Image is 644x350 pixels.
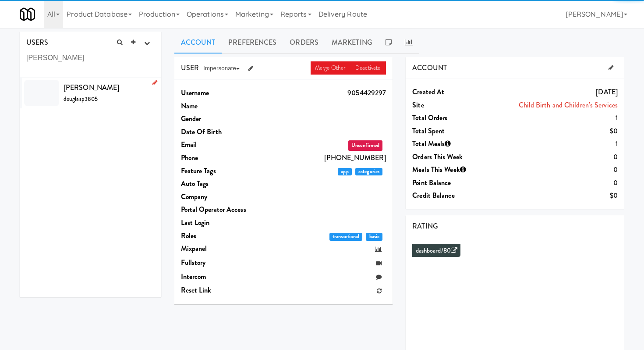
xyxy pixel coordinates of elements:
[181,164,263,178] dt: Feature Tags
[355,168,382,176] span: categories
[174,32,222,54] a: Account
[181,256,263,269] dt: Fullstory
[495,137,618,150] dd: 1
[181,270,263,283] dt: Intercom
[263,151,386,164] dd: [PHONE_NUMBER]
[181,63,199,73] span: USER
[416,246,457,255] a: dashboard/80
[20,78,161,108] li: [PERSON_NAME]douglasp3805
[26,37,49,47] span: USERS
[181,151,263,164] dt: Phone
[181,112,263,125] dt: Gender
[366,233,382,241] span: basic
[181,125,263,139] dt: Date Of Birth
[412,99,495,112] dt: Site
[495,176,618,189] dd: 0
[412,125,495,138] dt: Total Spent
[64,82,119,93] span: [PERSON_NAME]
[495,111,618,125] dd: 1
[412,63,447,73] span: ACCOUNT
[348,140,382,151] span: Unconfirmed
[412,137,495,150] dt: Total Meals
[329,233,363,241] span: transactional
[412,86,495,99] dt: Created at
[495,125,618,138] dd: $0
[181,177,263,190] dt: Auto Tags
[181,216,263,229] dt: Last login
[181,138,263,151] dt: Email
[495,163,618,176] dd: 0
[181,190,263,204] dt: Company
[495,189,618,202] dd: $0
[181,284,263,297] dt: Reset link
[283,32,325,54] a: Orders
[412,111,495,125] dt: Total Orders
[20,7,35,22] img: Micromart
[263,86,386,100] dd: 9054429297
[495,150,618,164] dd: 0
[519,100,618,110] a: Child Birth and Children’s Services
[412,189,495,202] dt: Credit Balance
[412,221,438,231] span: RATING
[64,95,98,103] span: douglasp3805
[181,203,263,216] dt: Portal Operator Access
[222,32,283,54] a: Preferences
[351,61,386,75] a: Deactivate
[325,32,379,54] a: Marketing
[412,176,495,189] dt: Point Balance
[338,168,352,176] span: app
[26,50,155,66] input: Search user
[181,86,263,100] dt: Username
[199,62,244,75] button: Impersonate
[181,100,263,113] dt: Name
[412,163,495,176] dt: Meals This Week
[311,61,351,75] a: Merge Other
[412,150,495,164] dt: Orders This Week
[181,242,263,255] dt: Mixpanel
[181,229,263,243] dt: Roles
[495,86,618,99] dd: [DATE]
